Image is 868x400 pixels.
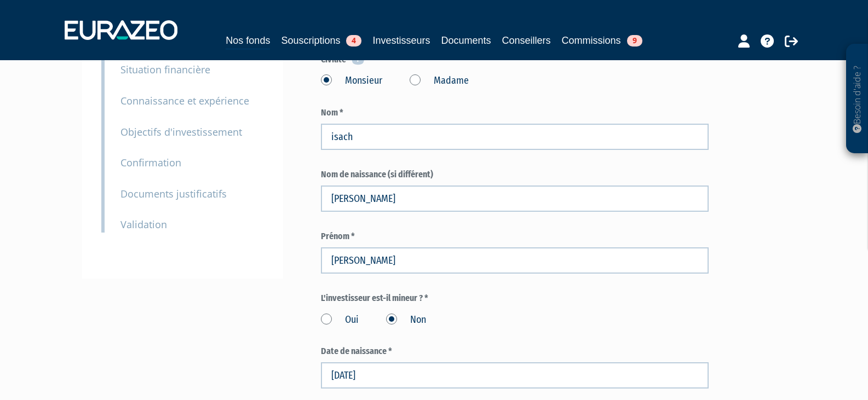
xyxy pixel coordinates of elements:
small: Confirmation [120,156,181,169]
p: Besoin d'aide ? [851,50,864,148]
label: Non [386,313,426,327]
label: Date de naissance * [321,345,709,358]
label: L'investisseur est-il mineur ? * [321,292,709,305]
a: Commissions9 [562,33,642,48]
a: Conseillers [502,33,551,48]
a: Documents [441,33,491,48]
small: Connaissance et expérience [120,94,249,107]
label: Monsieur [321,74,382,88]
a: Nos fonds [226,33,270,50]
small: Documents justificatifs [120,187,227,200]
small: Situation financière [120,63,210,76]
a: Souscriptions4 [281,33,361,48]
span: 4 [346,35,361,47]
a: Investisseurs [372,33,430,48]
img: 1732889491-logotype_eurazeo_blanc_rvb.png [65,20,177,40]
span: 9 [627,35,642,47]
label: Oui [321,313,359,327]
label: Nom * [321,107,709,119]
small: Objectifs d'investissement [120,125,242,138]
label: Prénom * [321,230,709,243]
small: Validation [120,218,167,231]
label: Nom de naissance (si différent) [321,169,709,181]
label: Madame [410,74,469,88]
